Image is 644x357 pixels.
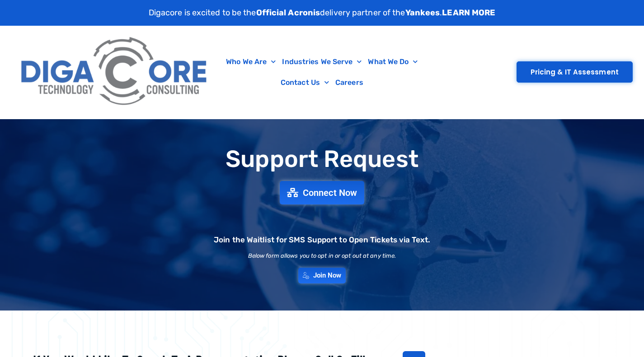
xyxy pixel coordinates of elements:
a: Industries We Serve [279,51,365,72]
a: Join Now [298,268,346,283]
h2: Join the Waitlist for SMS Support to Open Tickets via Text. [214,236,430,244]
img: Digacore Logo [16,30,214,114]
strong: Official Acronis [256,8,320,18]
span: Pricing & IT Assessment [531,69,619,75]
a: Who We Are [223,51,279,72]
h1: Support Request [10,146,634,172]
a: Pricing & IT Assessment [517,61,633,83]
a: Contact Us [277,72,332,93]
span: Join Now [313,272,342,279]
span: Connect Now [303,188,357,197]
a: Connect Now [280,181,364,204]
p: Digacore is excited to be the delivery partner of the . [149,7,496,19]
nav: Menu [218,51,425,93]
h2: Below form allows you to opt in or opt out at any time. [248,253,396,259]
strong: Yankees [405,8,440,18]
a: Careers [332,72,367,93]
a: LEARN MORE [442,8,495,18]
a: What We Do [365,51,421,72]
